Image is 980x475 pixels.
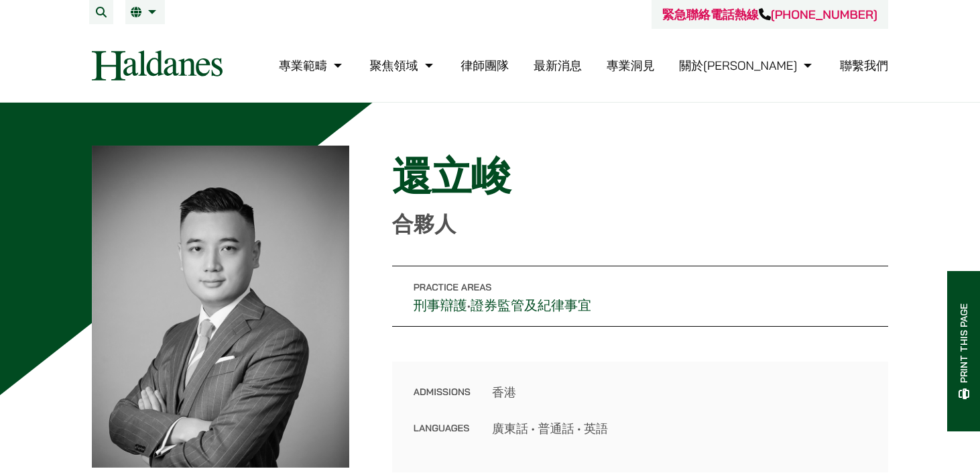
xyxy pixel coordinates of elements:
[492,419,867,437] dd: 廣東話 • 普通話 • 英語
[840,58,888,73] a: 聯繫我們
[414,297,467,314] a: 刑事辯護
[392,266,888,327] p: •
[392,211,888,237] p: 合夥人
[662,7,877,22] a: 緊急聯絡電話熱線[PHONE_NUMBER]
[92,50,223,81] img: Logo of Haldanes
[461,58,509,73] a: 律師團隊
[607,58,655,73] a: 專業洞見
[370,58,436,73] a: 聚焦領域
[392,152,888,201] h1: 還立峻
[534,58,582,73] a: 最新消息
[414,383,471,419] dt: Admissions
[414,281,492,293] span: Practice Areas
[471,297,591,314] a: 證券監管及紀律事宜
[679,58,815,73] a: 關於何敦
[492,383,867,401] dd: 香港
[131,7,160,17] a: 繁
[279,58,345,73] a: 專業範疇
[414,419,471,437] dt: Languages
